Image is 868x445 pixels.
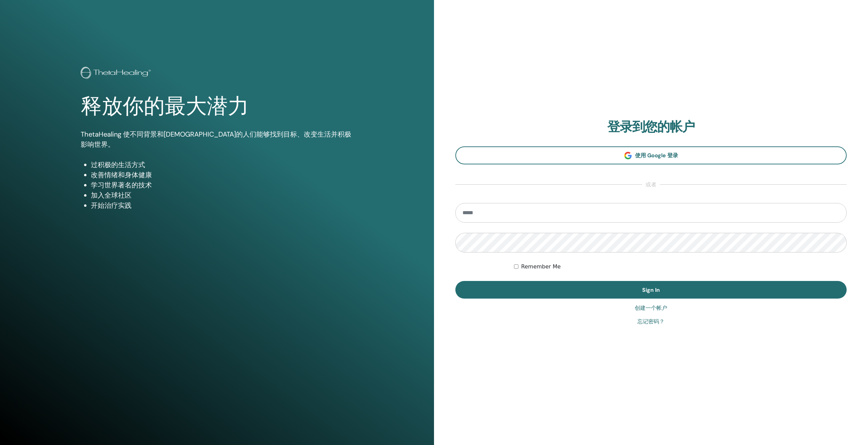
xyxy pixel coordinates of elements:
li: 过积极的生活方式 [91,160,353,170]
h2: 登录到您的帐户 [455,119,847,135]
a: 创建一个帐户 [635,304,667,312]
span: 或者 [642,181,660,189]
div: Keep me authenticated indefinitely or until I manually logout [514,263,847,271]
a: 忘记密码？ [637,318,665,326]
p: ThetaHealing 使不同背景和[DEMOGRAPHIC_DATA]的人们能够找到目标、改变生活并积极影响世界。 [81,129,353,149]
label: Remember Me [521,263,561,271]
span: Sign In [642,286,660,294]
li: 开始治疗实践 [91,200,353,210]
h1: 释放你的最大潜力 [81,94,353,119]
li: 加入全球社区 [91,190,353,200]
li: 学习世界著名的技术 [91,180,353,190]
span: 使用 Google 登录 [635,152,678,159]
li: 改善情绪和身体健康 [91,170,353,180]
a: 使用 Google 登录 [455,146,847,164]
button: Sign In [455,281,847,299]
